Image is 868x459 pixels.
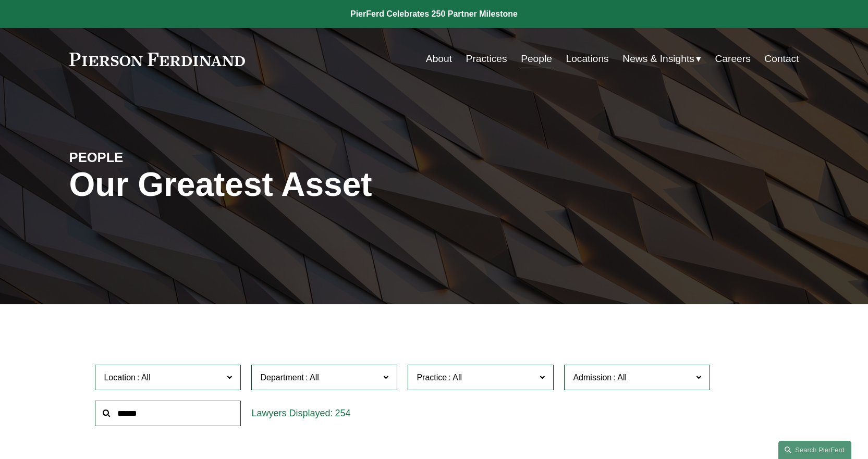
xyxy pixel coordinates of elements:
h4: PEOPLE [69,149,252,166]
span: Location [104,373,136,382]
span: Admission [573,373,612,382]
span: News & Insights [622,50,694,68]
span: Practice [417,373,447,382]
a: Practices [466,49,507,69]
a: Locations [566,49,609,69]
span: 254 [335,408,351,418]
span: Department [260,373,304,382]
a: Contact [764,49,799,69]
h1: Our Greatest Asset [69,166,556,204]
a: folder dropdown [622,49,701,69]
a: Search this site [778,441,851,459]
a: About [426,49,452,69]
a: Careers [715,49,750,69]
a: People [521,49,552,69]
